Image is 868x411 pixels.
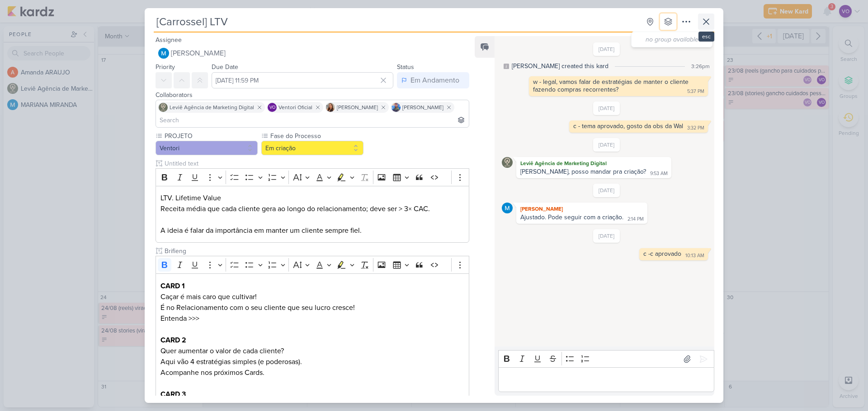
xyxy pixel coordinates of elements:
input: Search [158,115,467,125]
div: 9:53 AM [650,170,668,177]
div: Editor editing area: main [156,186,469,243]
div: [PERSON_NAME], posso mandar pra criação? [520,168,646,175]
img: MARIANA MIRANDA [158,48,169,59]
span: [PERSON_NAME] [171,48,226,59]
input: Select a date [212,72,393,88]
button: Ventori [156,141,258,155]
p: Receita média que cada cliente gera ao longo do relacionamento; deve ser > 3× CAC. [160,203,464,214]
label: Status [397,63,414,71]
div: 5:37 PM [687,88,704,95]
div: [PERSON_NAME] [518,204,646,213]
span: [PERSON_NAME] [402,103,443,111]
div: Editor editing area: main [498,367,714,392]
div: Em Andamento [410,75,459,86]
div: Ventori Oficial [268,103,277,112]
p: LTV. Lifetime Value [160,193,464,203]
input: Untitled text [163,246,469,256]
label: PROJETO [164,131,258,141]
input: Untitled Kard [154,14,640,30]
div: w - legal, vamos falar de estratégias de manter o cliente fazendo compras recorrentes? [533,78,690,93]
div: c - tema aprovado, gosto da obs da Wal [573,122,683,130]
span: Leviê Agência de Marketing Digital [170,103,254,111]
label: Fase do Processo [269,131,363,141]
img: Franciluce Carvalho [326,103,335,112]
button: [PERSON_NAME] [156,45,469,61]
button: Em Andamento [397,72,469,88]
label: Priority [156,63,175,71]
img: Leviê Agência de Marketing Digital [502,157,513,168]
div: c -c aprovado [643,250,681,258]
div: Editor toolbar [498,350,714,368]
img: MARIANA MIRANDA [502,203,513,213]
p: Caçar é mais caro que cultivar! [160,291,464,302]
label: Assignee [156,36,182,44]
img: Leviê Agência de Marketing Digital [159,103,168,112]
strong: CARD 1 [160,282,185,291]
input: Untitled text [163,159,469,168]
span: Ventori Oficial [278,103,312,111]
strong: CARD 3 [160,390,186,399]
strong: CARD 2 [160,336,186,345]
p: Acompanhe nos próximos Cards. [160,367,464,378]
div: [PERSON_NAME] created this kard [512,61,609,71]
p: Entenda >>> [160,313,464,324]
span: [PERSON_NAME] [337,103,378,111]
p: A ideia é falar da importância em manter um cliente sempre fiel. [160,225,464,236]
div: 2:14 PM [627,216,644,223]
div: 3:32 PM [687,125,704,132]
img: Guilherme Savio [392,103,401,112]
div: 10:13 AM [685,252,704,259]
p: É no Relacionamento com o seu cliente que seu lucro cresce! [160,302,464,313]
div: Editor toolbar [156,168,469,186]
div: esc [698,32,714,42]
div: Editor toolbar [156,256,469,273]
label: Due Date [212,63,238,71]
div: 3:26pm [691,62,710,70]
p: Quer aumentar o valor de cada cliente? Aqui vão 4 estratégias simples (e poderosas). [160,346,464,367]
div: Collaborators [156,90,469,100]
p: VO [269,106,275,110]
div: Ajustado. Pode seguir com a criação. [520,213,623,221]
button: Em criação [261,141,363,155]
div: Leviê Agência de Marketing Digital [518,159,670,168]
div: no group available [638,35,706,44]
